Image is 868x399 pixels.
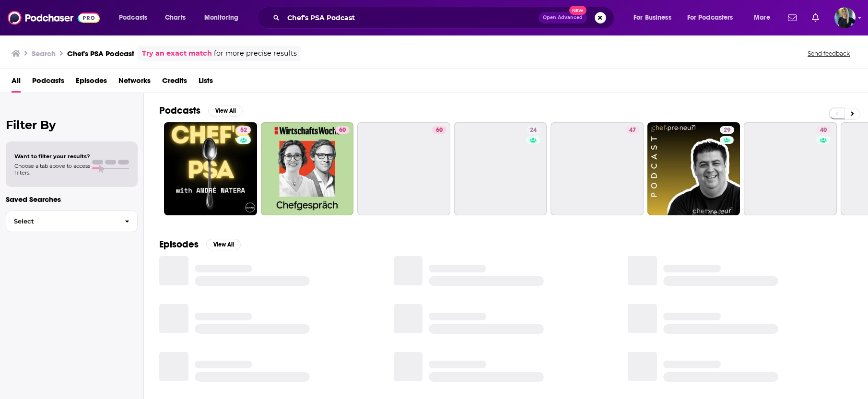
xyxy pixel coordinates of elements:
span: 60 [436,126,443,135]
button: View All [206,239,241,250]
span: Logged in as ChelseaKershaw [834,7,856,28]
input: Search podcasts, credits, & more... [283,10,539,25]
button: open menu [747,10,782,25]
span: Select [6,218,117,224]
a: 29 [720,126,734,134]
a: 52 [236,126,251,134]
button: Send feedback [805,49,853,58]
a: Show notifications dropdown [784,10,800,26]
a: 60 [357,122,450,215]
a: Show notifications dropdown [808,10,823,26]
span: For Podcasters [687,11,733,24]
button: Select [6,211,138,232]
span: For Business [633,11,671,24]
button: Show profile menu [834,7,856,28]
a: 60 [432,126,446,134]
button: View All [208,105,243,117]
span: 60 [339,126,346,135]
span: 40 [820,126,827,135]
div: Search podcasts, credits, & more... [266,7,623,29]
span: Choose a tab above to access filters. [14,163,90,176]
a: Lists [199,73,213,93]
span: 29 [724,126,730,135]
a: 40 [816,126,831,134]
a: EpisodesView All [159,238,241,250]
span: 47 [629,126,636,135]
span: New [569,6,586,15]
span: for more precise results [214,48,297,59]
a: 52 [164,122,257,215]
h3: Search [32,49,56,58]
button: Open AdvancedNew [539,12,587,23]
img: Podchaser - Follow, Share and Rate Podcasts [8,9,100,27]
a: 40 [744,122,837,215]
span: Charts [165,11,186,24]
h2: Filter By [6,118,138,132]
a: Credits [162,73,187,93]
span: Podcasts [119,11,147,24]
button: open menu [627,10,683,25]
a: 24 [454,122,547,215]
a: Try an exact match [142,48,212,59]
span: Open Advanced [543,15,583,20]
a: 29 [647,122,740,215]
a: 24 [526,126,540,134]
a: 47 [625,126,640,134]
button: open menu [112,10,160,25]
a: Charts [159,10,191,25]
a: 60 [335,126,350,134]
button: open menu [198,10,251,25]
h2: Podcasts [159,105,200,117]
span: Want to filter your results? [14,153,90,160]
a: 47 [551,122,644,215]
p: Saved Searches [6,195,138,204]
h2: Episodes [159,238,199,250]
span: 52 [240,126,247,135]
a: All [12,73,21,93]
a: Podcasts [32,73,64,93]
h3: Chef's PSA Podcast [67,49,134,58]
button: open menu [681,10,747,25]
span: 24 [530,126,537,135]
a: Episodes [76,73,107,93]
a: PodcastsView All [159,105,243,117]
a: Networks [118,73,151,93]
span: More [754,11,770,24]
img: User Profile [834,7,856,28]
span: Monitoring [204,11,238,24]
a: 60 [261,122,354,215]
